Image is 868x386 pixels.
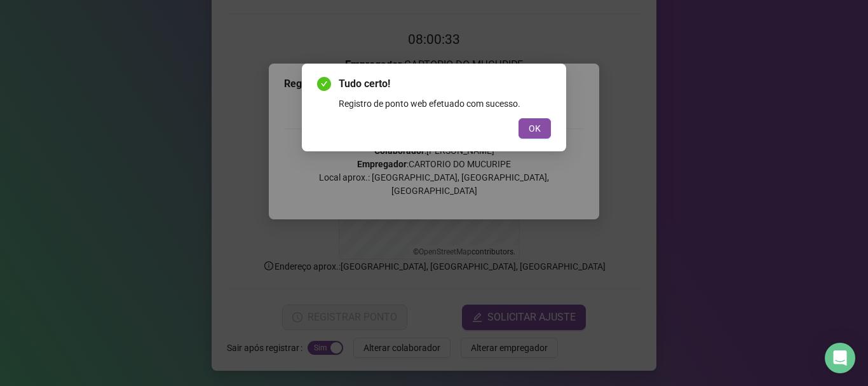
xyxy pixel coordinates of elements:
[339,76,551,92] span: Tudo certo!
[519,118,551,139] button: OK
[825,343,855,373] div: Open Intercom Messenger
[339,97,551,111] div: Registro de ponto web efetuado com sucesso.
[529,121,541,135] span: OK
[317,77,331,91] span: check-circle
